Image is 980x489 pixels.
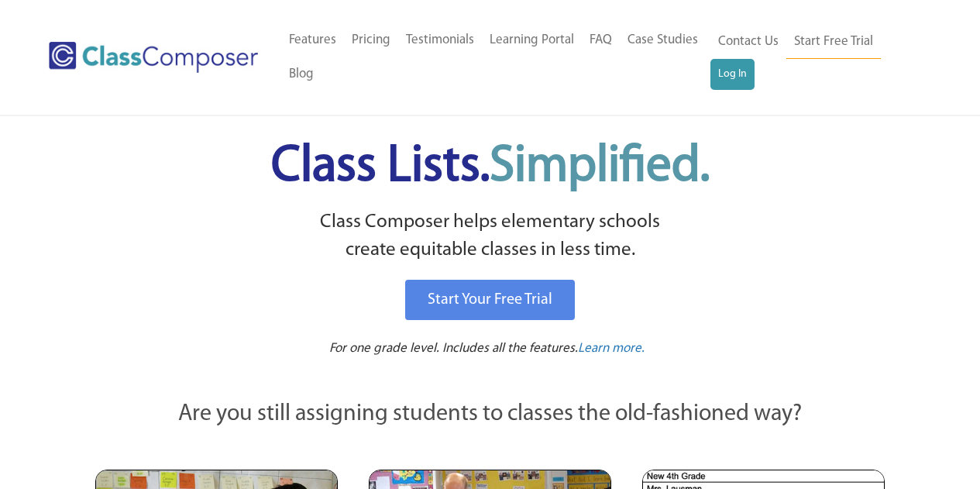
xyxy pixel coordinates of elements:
a: FAQ [582,23,620,57]
a: Log In [710,59,755,90]
a: Testimonials [398,23,482,57]
span: Start Your Free Trial [428,292,552,308]
a: Contact Us [710,25,786,59]
span: Class Lists. [271,142,710,192]
img: Class Composer [49,42,258,73]
a: Case Studies [620,23,706,57]
a: Learn more. [578,339,645,359]
span: Learn more. [578,342,645,355]
a: Start Your Free Trial [405,280,575,320]
nav: Header Menu [281,23,710,91]
a: Blog [281,57,322,91]
span: For one grade level. Includes all the features. [329,342,578,355]
p: Class Composer helps elementary schools create equitable classes in less time. [93,208,888,265]
a: Pricing [344,23,398,57]
a: Learning Portal [482,23,582,57]
span: Simplified. [490,142,710,192]
p: Are you still assigning students to classes the old-fashioned way? [95,398,885,432]
nav: Header Menu [710,25,920,90]
a: Features [281,23,344,57]
a: Start Free Trial [786,25,881,60]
